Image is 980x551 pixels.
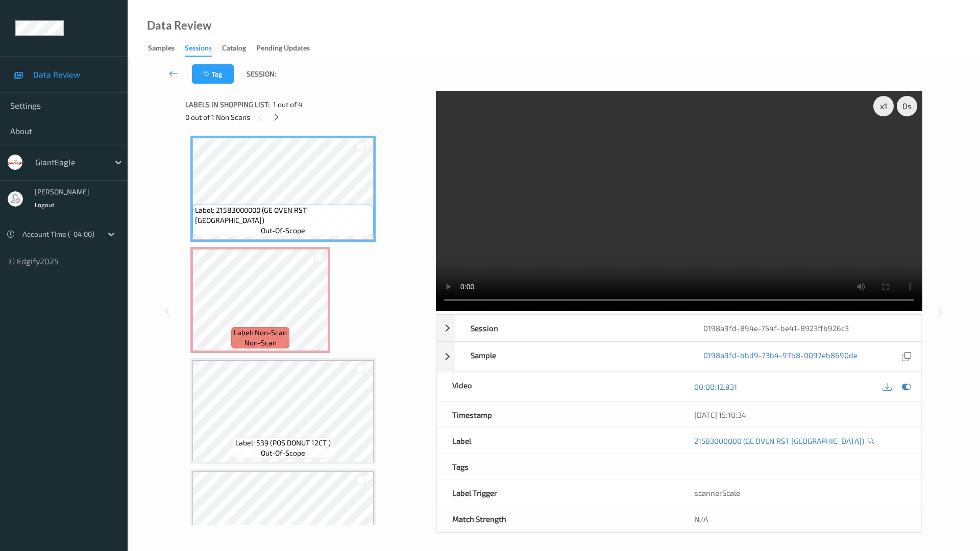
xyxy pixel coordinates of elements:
span: non-scan [244,338,277,348]
a: 0198a9fd-bbd9-73b4-97b8-0097eb8690de [703,350,857,364]
a: Sessions [185,41,222,57]
span: 1 out of 4 [273,99,303,110]
div: Session [455,315,689,341]
div: N/A [679,506,921,532]
div: Catalog [222,43,246,56]
span: out-of-scope [261,226,305,236]
span: Labels in shopping list: [185,99,269,110]
div: scannerScale [679,480,921,506]
div: Sample0198a9fd-bbd9-73b4-97b8-0097eb8690de [436,342,922,372]
span: Label: Non-Scan [234,328,287,338]
div: Data Review [147,20,211,31]
div: Video [437,372,679,402]
div: 0 out of 1 Non Scans [185,111,429,123]
a: Catalog [222,41,256,56]
div: Pending Updates [256,43,310,56]
div: x 1 [873,96,894,116]
div: Sample [455,342,689,371]
div: Samples [148,43,175,56]
span: Session: [247,69,276,79]
a: Samples [148,41,185,56]
div: Label [437,428,679,454]
div: 0198a9fd-894e-754f-be41-8923ffb926c3 [688,315,921,341]
div: Tags [437,454,679,480]
button: Tag [192,64,234,84]
span: Label: 21583000000 (GE OVEN RST [GEOGRAPHIC_DATA]) [195,205,371,226]
div: [DATE] 15:10:34 [694,410,906,420]
a: 00:00:12.931 [694,382,737,392]
div: Match Strength [437,506,679,532]
div: 0 s [897,96,917,116]
div: Session0198a9fd-894e-754f-be41-8923ffb926c3 [436,315,922,341]
a: 21583000000 (GE OVEN RST [GEOGRAPHIC_DATA]) [694,436,864,446]
span: out-of-scope [261,448,305,458]
a: Pending Updates [256,41,320,56]
span: Label: 539 (POS DONUT 12CT ) [235,438,331,448]
div: Label Trigger [437,480,679,506]
div: Timestamp [437,402,679,428]
div: Sessions [185,43,212,57]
